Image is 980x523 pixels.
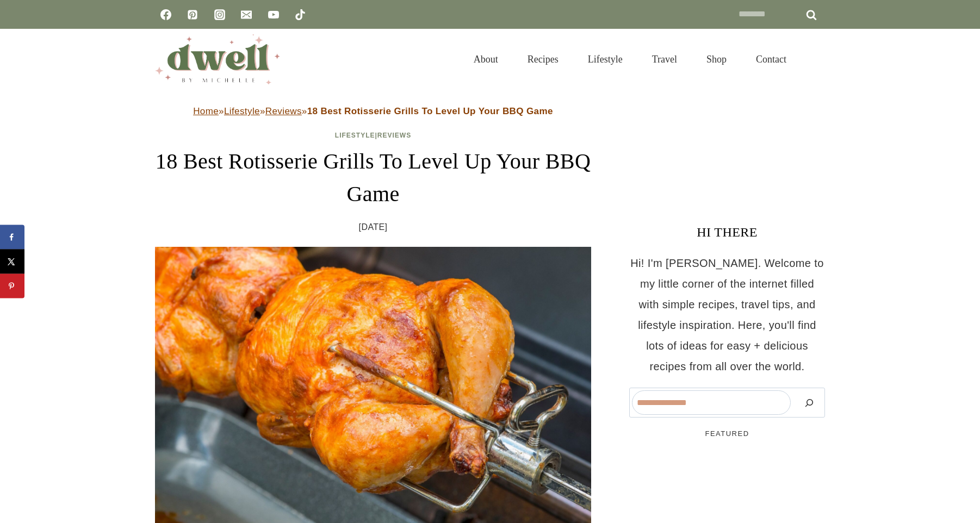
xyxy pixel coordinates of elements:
[289,4,311,26] a: TikTok
[377,132,411,139] a: Reviews
[573,40,637,78] a: Lifestyle
[182,4,203,26] a: Pinterest
[155,145,591,210] h1: 18 Best Rotisserie Grills To Level Up Your BBQ Game
[235,4,257,26] a: Email
[193,106,219,116] a: Home
[807,50,825,69] button: View Search Form
[359,219,388,235] time: [DATE]
[459,40,801,78] nav: Primary Navigation
[224,106,260,116] a: Lifestyle
[263,4,284,26] a: YouTube
[265,106,302,116] a: Reviews
[629,222,825,242] h3: HI THERE
[335,132,411,139] span: |
[209,4,231,26] a: Instagram
[692,40,741,78] a: Shop
[629,428,825,439] h5: FEATURED
[741,40,801,78] a: Contact
[459,40,513,78] a: About
[155,34,280,84] img: DWELL by michelle
[193,106,553,116] span: » » »
[796,390,822,415] button: Search
[629,253,825,377] p: Hi! I'm [PERSON_NAME]. Welcome to my little corner of the internet filled with simple recipes, tr...
[637,40,692,78] a: Travel
[513,40,573,78] a: Recipes
[155,4,177,26] a: Facebook
[307,106,553,116] strong: 18 Best Rotisserie Grills To Level Up Your BBQ Game
[335,132,375,139] a: Lifestyle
